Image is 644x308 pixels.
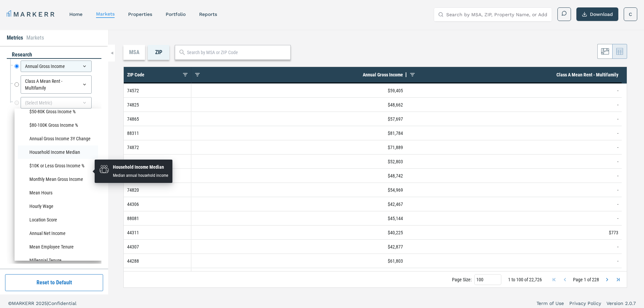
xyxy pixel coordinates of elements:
[191,240,406,254] div: $42,877
[406,240,622,254] div: -
[18,186,98,199] li: Mean Hours
[191,98,406,112] div: $48,662
[406,197,622,211] div: -
[7,51,101,59] div: research
[18,240,98,254] li: Mean Employee Tenure
[7,34,23,42] li: Metrics
[124,140,191,154] div: 74872
[21,75,92,94] div: Class A Mean Rent - Multifamily
[36,301,48,306] span: 2025 |
[529,277,542,282] span: 22,726
[476,277,493,282] div: 100
[592,277,599,282] span: 228
[584,277,586,282] span: 1
[191,211,406,225] div: $45,144
[508,277,510,282] span: 1
[406,155,622,168] div: -
[191,155,406,168] div: $52,803
[406,183,622,197] div: -
[21,97,92,109] div: (Select Metric)
[148,45,169,60] div: ZIP
[406,84,622,97] div: -
[123,45,145,60] div: MSA
[124,226,191,239] div: 44311
[69,11,82,17] a: home
[124,183,191,197] div: 74820
[191,112,406,126] div: $57,697
[124,126,191,140] div: 88311
[12,301,36,306] span: MARKERR
[8,301,12,306] span: ©
[124,254,191,268] div: 44288
[48,301,76,306] span: Confidential
[191,84,406,97] div: $59,405
[124,211,191,225] div: 88081
[446,8,548,21] input: Search by MSA, ZIP, Property Name, or Address
[406,112,622,126] div: -
[562,277,568,282] div: Previous Page
[199,11,217,17] a: reports
[406,126,622,140] div: -
[576,7,618,21] button: Download
[18,105,98,118] li: $50-80K Gross Income %
[615,277,621,282] div: Last Page
[18,145,98,159] li: Household Income Median
[406,268,622,282] div: -
[474,274,501,285] div: Page Size
[516,277,523,282] span: 100
[191,254,406,268] div: $61,803
[406,254,622,268] div: -
[191,183,406,197] div: $54,969
[569,300,601,307] a: Privacy Policy
[187,49,287,56] input: Search by MSA or ZIP Code
[406,140,622,154] div: -
[124,155,191,168] div: 74871
[18,172,98,186] li: Monthly Mean Gross Income
[551,277,557,282] div: First Page
[18,213,98,227] li: Location Score
[96,11,115,17] a: markets
[406,211,622,225] div: -
[556,72,618,77] span: Class A Mean Rent - Multifamily
[363,72,403,77] span: Annual Gross Income
[191,197,406,211] div: $42,467
[191,169,406,183] div: $48,742
[18,132,98,145] li: Annual Gross Income 3Y Change
[18,199,98,213] li: Hourly Wage
[191,126,406,140] div: $81,784
[18,227,98,240] li: Annual Net Income
[128,11,152,17] a: properties
[113,164,168,170] div: Household Income Median
[406,226,622,239] div: $773
[604,277,610,282] div: Next Page
[624,7,637,21] button: C
[524,277,528,282] span: of
[5,274,103,291] button: Reset to Default
[629,11,632,18] span: C
[536,300,564,307] a: Term of Use
[124,98,191,112] div: 74825
[452,277,472,282] div: Page Size:
[166,11,186,17] a: Portfolio
[124,197,191,211] div: 44306
[606,300,636,307] a: Version 2.0.7
[124,240,191,254] div: 44307
[113,172,168,179] div: Median annual household income
[99,164,110,174] img: Income & Employment
[124,112,191,126] div: 74865
[7,9,56,19] a: MARKERR
[18,159,98,172] li: $10K or Less Gross Income %
[124,84,191,97] div: 74572
[191,226,406,239] div: $40,225
[127,72,144,77] span: ZIP Code
[26,34,44,42] li: Markets
[406,98,622,112] div: -
[587,277,591,282] span: of
[18,254,98,267] li: Millennial Tenure
[511,277,515,282] span: to
[573,277,583,282] span: Page
[21,61,92,72] div: Annual Gross Income
[406,169,622,183] div: -
[18,118,98,132] li: $80-100K Gross Income %
[191,268,406,282] div: $45,214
